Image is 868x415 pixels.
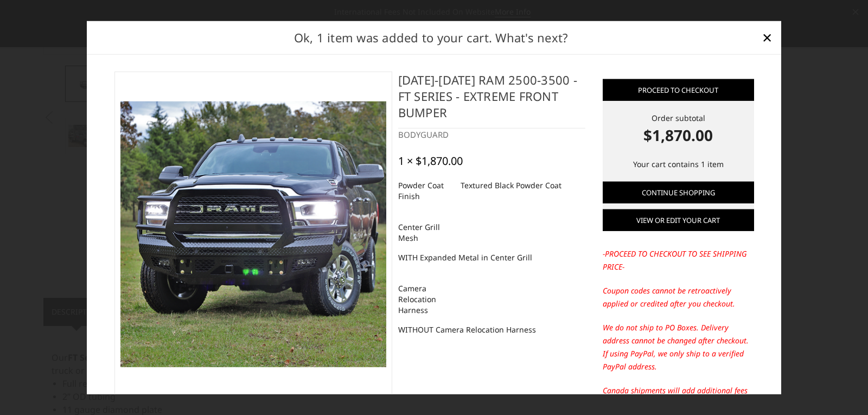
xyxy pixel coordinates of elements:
[398,217,452,247] dt: Center Grill Mesh
[603,182,754,203] a: Continue Shopping
[603,158,754,171] p: Your cart contains 1 item
[603,112,754,146] div: Order subtotal
[603,321,754,373] p: We do not ship to PO Boxes. Delivery address cannot be changed after checkout. If using PayPal, w...
[104,28,758,46] h2: Ok, 1 item was added to your cart. What's next?
[461,175,561,195] dd: Textured Black Powder Coat
[603,284,754,310] p: Coupon codes cannot be retroactively applied or credited after you checkout.
[398,320,536,339] dd: WITHOUT Camera Relocation Harness
[758,29,776,46] a: Close
[603,124,754,146] strong: $1,870.00
[398,154,463,167] div: 1 × $1,870.00
[398,247,532,267] dd: WITH Expanded Metal in Center Grill
[603,79,754,101] a: Proceed to checkout
[762,25,772,49] span: ×
[398,278,452,320] dt: Camera Relocation Harness
[603,209,754,231] a: View or edit your cart
[603,247,754,273] p: -PROCEED TO CHECKOUT TO SEE SHIPPING PRICE-
[398,72,585,129] h4: [DATE]-[DATE] Ram 2500-3500 - FT Series - Extreme Front Bumper
[398,175,452,206] dt: Powder Coat Finish
[814,363,868,415] iframe: Chat Widget
[398,129,585,141] div: BODYGUARD
[120,101,386,367] img: 2019-2025 Ram 2500-3500 - FT Series - Extreme Front Bumper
